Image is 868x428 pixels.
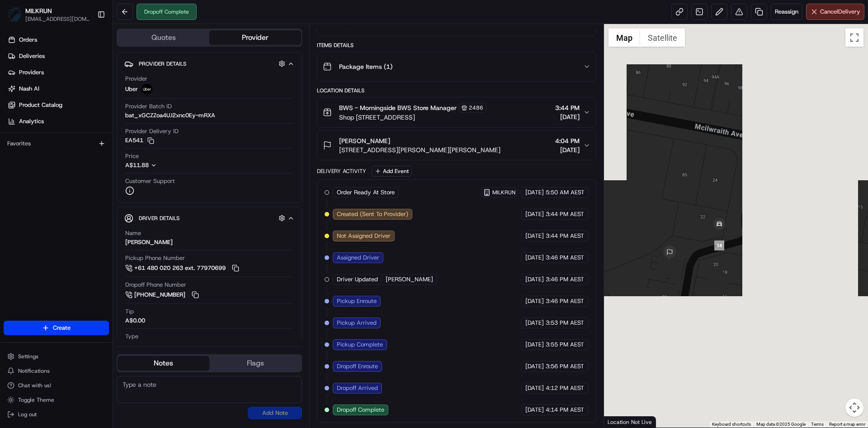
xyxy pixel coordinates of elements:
[337,406,384,414] span: Dropoff Complete
[712,421,751,428] button: Keyboard shortcuts
[339,136,390,145] span: [PERSON_NAME]
[4,4,94,25] button: MILKRUNMILKRUN[EMAIL_ADDRESS][DOMAIN_NAME]
[845,399,863,417] button: Map camera controls
[125,290,200,300] button: [PHONE_NUMBER]
[19,68,44,77] span: Providers
[118,356,209,370] button: Notes
[714,240,724,250] div: 14
[546,232,584,240] span: 3:44 PM AEST
[125,111,215,120] span: bat_xGCZZoa4UJ2xnc0Ey-mRXA
[525,406,544,414] span: [DATE]
[124,211,294,226] button: Driver Details
[125,281,186,289] span: Dropoff Phone Number
[4,114,113,129] a: Analytics
[525,232,544,240] span: [DATE]
[525,297,544,305] span: [DATE]
[125,308,134,316] span: Tip
[19,101,62,109] span: Product Catalog
[142,84,152,95] img: uber-new-logo.jpeg
[337,275,378,284] span: Driver Updated
[317,131,595,160] button: [PERSON_NAME][STREET_ADDRESS][PERSON_NAME][PERSON_NAME]4:04 PM[DATE]
[811,422,824,427] a: Terms
[546,384,584,392] span: 4:12 PM AEST
[139,60,186,67] span: Provider Details
[125,177,175,185] span: Customer Support
[125,317,145,325] div: A$0.00
[337,297,377,305] span: Pickup Enroute
[4,82,113,96] a: Nash AI
[317,97,595,127] button: BWS - Morningside BWS Store Manager2486Shop [STREET_ADDRESS]3:44 PM[DATE]
[7,7,22,22] img: MILKRUN
[337,188,395,197] span: Order Ready At Store
[139,215,179,222] span: Driver Details
[25,15,90,23] button: [EMAIL_ADDRESS][DOMAIN_NAME]
[134,264,226,272] span: +61 480 020 263 ext. 77970699
[525,362,544,370] span: [DATE]
[209,356,301,370] button: Flags
[820,8,860,16] span: Cancel Delivery
[18,367,50,375] span: Notifications
[125,85,138,93] span: Uber
[337,384,378,392] span: Dropoff Arrived
[386,275,433,284] span: [PERSON_NAME]
[546,406,584,414] span: 4:14 PM AEST
[4,350,109,363] button: Settings
[19,85,39,93] span: Nash AI
[525,210,544,218] span: [DATE]
[124,56,294,71] button: Provider Details
[317,52,595,81] button: Package Items (1)
[19,36,37,44] span: Orders
[845,29,863,47] button: Toggle fullscreen view
[18,411,37,418] span: Log out
[125,75,147,83] span: Provider
[525,254,544,262] span: [DATE]
[317,168,366,175] div: Delivery Activity
[806,4,864,20] button: CancelDelivery
[18,382,51,389] span: Chat with us!
[756,422,806,427] span: Map data ©2025 Google
[125,254,185,262] span: Pickup Phone Number
[337,319,377,327] span: Pickup Arrived
[775,8,798,16] span: Reassign
[604,416,656,428] div: Location Not Live
[19,52,45,60] span: Deliveries
[606,416,636,428] a: Open this area in Google Maps (opens a new window)
[4,321,109,335] button: Create
[525,384,544,392] span: [DATE]
[125,238,173,246] div: [PERSON_NAME]
[640,29,685,47] button: Show satellite imagery
[134,291,185,299] span: [PHONE_NUMBER]
[525,319,544,327] span: [DATE]
[337,210,408,218] span: Created (Sent To Provider)
[337,341,383,349] span: Pickup Complete
[4,65,113,80] a: Providers
[609,29,640,47] button: Show street map
[4,408,109,421] button: Log out
[546,341,584,349] span: 3:55 PM AEST
[4,365,109,377] button: Notifications
[209,30,301,45] button: Provider
[525,188,544,197] span: [DATE]
[25,6,52,15] button: MILKRUN
[125,332,138,341] span: Type
[469,104,483,111] span: 2486
[4,136,109,151] div: Favorites
[125,161,149,169] span: A$11.88
[546,275,584,284] span: 3:46 PM AEST
[125,229,141,237] span: Name
[317,42,596,49] div: Items Details
[829,422,865,427] a: Report a map error
[125,263,241,273] a: +61 480 020 263 ext. 77970699
[18,396,54,404] span: Toggle Theme
[546,319,584,327] span: 3:53 PM AEST
[4,379,109,392] button: Chat with us!
[555,112,580,121] span: [DATE]
[53,324,71,332] span: Create
[546,210,584,218] span: 3:44 PM AEST
[337,362,378,370] span: Dropoff Enroute
[372,166,412,177] button: Add Event
[125,127,179,135] span: Provider Delivery ID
